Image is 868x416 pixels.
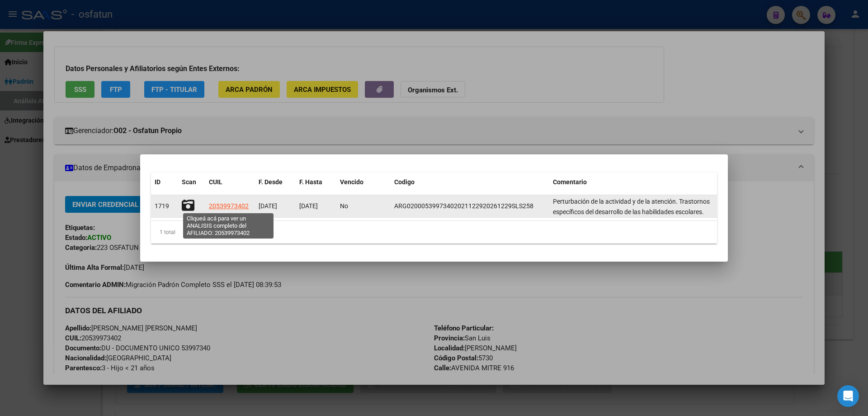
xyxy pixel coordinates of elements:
[259,178,283,186] span: F. Desde
[151,221,717,244] div: 1 total
[391,172,549,192] datatable-header-cell: Codigo
[155,202,169,210] span: 1719
[209,202,249,210] span: 20539973402
[394,178,415,186] span: Codigo
[837,385,859,407] div: Open Intercom Messenger
[549,172,717,192] datatable-header-cell: Comentario
[296,172,336,192] datatable-header-cell: F. Hasta
[340,202,348,210] span: No
[299,202,318,210] span: [DATE]
[299,178,322,186] span: F. Hasta
[209,178,222,186] span: CUIL
[255,172,296,192] datatable-header-cell: F. Desde
[182,178,196,186] span: Scan
[151,172,178,192] datatable-header-cell: ID
[259,202,277,210] span: [DATE]
[340,178,363,186] span: Vencido
[336,172,391,192] datatable-header-cell: Vencido
[553,178,587,186] span: Comentario
[394,202,533,210] span: ARG02000539973402021122920261229SLS258
[178,172,205,192] datatable-header-cell: Scan
[553,198,710,236] span: Perturbación de la actividad y de la atención. Trastornos específicos del desarrollo de las habil...
[205,172,255,192] datatable-header-cell: CUIL
[155,178,160,186] span: ID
